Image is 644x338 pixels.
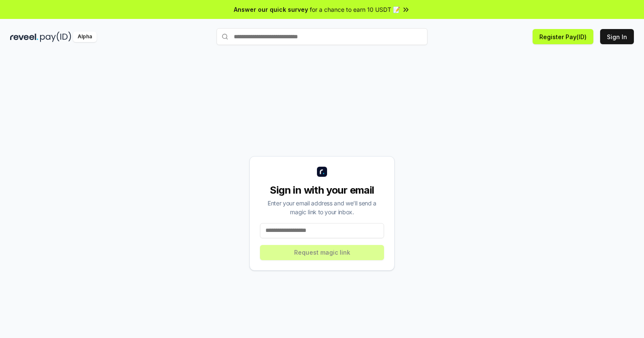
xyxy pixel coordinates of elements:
img: reveel_dark [10,32,38,42]
img: logo_small [317,167,327,177]
button: Register Pay(ID) [533,29,593,44]
div: Alpha [73,32,97,42]
span: for a chance to earn 10 USDT 📝 [310,5,400,14]
div: Sign in with your email [260,184,384,197]
img: pay_id [40,32,71,42]
span: Answer our quick survey [234,5,308,14]
button: Sign In [600,29,634,44]
div: Enter your email address and we’ll send a magic link to your inbox. [260,199,384,216]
